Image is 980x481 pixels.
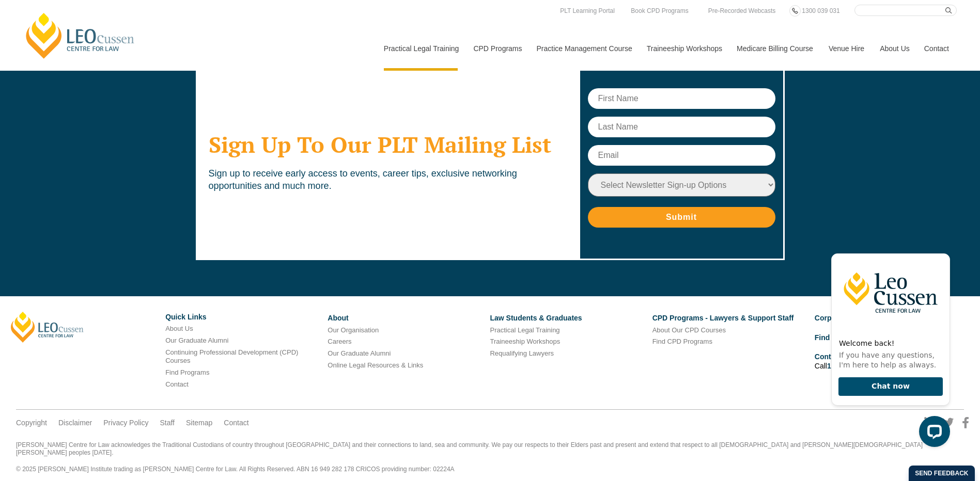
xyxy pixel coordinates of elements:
a: Contact [916,26,957,71]
a: Copyright [16,418,47,427]
a: Continuing Professional Development (CPD) Courses [165,348,298,365]
span: 1300 039 031 [802,7,839,14]
a: Contact Us [815,352,853,361]
div: [PERSON_NAME] Centre for Law acknowledges the Traditional Custodians of country throughout [GEOGR... [16,441,964,473]
a: Online Legal Resources & Links [328,361,423,369]
a: Find Programs [165,368,209,376]
a: [PERSON_NAME] [11,312,84,343]
a: Contact [165,380,189,388]
a: Practice Management Course [529,26,639,71]
a: Pre-Recorded Webcasts [706,5,779,17]
a: Contact [224,418,248,427]
h6: Quick Links [165,313,320,321]
a: Our Graduate Alumni [328,349,391,357]
a: [PERSON_NAME] Centre for Law [23,11,137,60]
a: Sitemap [186,418,212,427]
input: Submit [588,207,775,228]
p: Sign up to receive early access to events, career tips, exclusive networking opportunities and mu... [209,168,566,192]
a: Practical Legal Training [376,26,466,71]
a: Practical Legal Training [490,326,559,334]
a: Requalifying Lawyers [490,349,554,357]
a: Find CPD Programs [652,338,712,345]
li: Call [815,350,969,372]
a: 1300 039 031 [799,5,842,17]
a: Traineeship Workshops [490,338,560,345]
a: Traineeship Workshops [639,26,729,71]
a: Medicare Billing Course [729,26,821,71]
a: Our Organisation [328,326,379,334]
a: Our Graduate Alumni [165,336,228,344]
a: Venue Hire [821,26,872,71]
a: Disclaimer [58,418,92,427]
a: About Our CPD Courses [652,326,726,334]
a: CPD Programs - Lawyers & Support Staff [652,314,794,322]
a: Find Programs [815,333,866,342]
a: CPD Programs [465,26,528,71]
input: Email [588,145,775,166]
input: First Name [588,88,775,109]
a: PLT Learning Portal [557,5,617,17]
a: Corporate Training Division [815,314,910,322]
a: Book CPD Programs [628,5,691,17]
input: Last Name [588,117,775,137]
a: About [328,314,348,322]
a: Staff [160,418,175,427]
a: Privacy Policy [103,418,148,427]
select: Newsletter Sign-up Options [588,173,775,197]
iframe: LiveChat chat widget [823,235,954,455]
a: About Us [872,26,916,71]
a: Law Students & Graduates [490,314,582,322]
a: About Us [165,325,193,332]
a: Careers [328,338,351,345]
h2: Sign Up To Our PLT Mailing List [209,132,566,157]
